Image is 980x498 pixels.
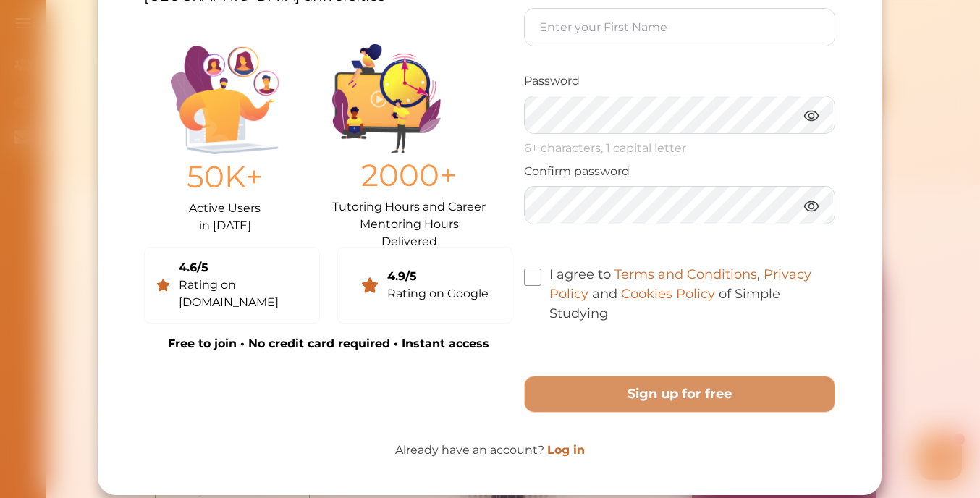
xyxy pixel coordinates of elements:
[144,335,512,353] p: Free to join • No credit card required • Instant access
[179,259,308,277] div: 4.6/5
[333,198,486,235] p: Tutoring Hours and Career Mentoring Hours Delivered
[524,140,835,157] p: 6+ characters, 1 capital letter
[171,200,279,235] p: Active Users in [DATE]
[547,443,585,457] a: Log in
[524,163,835,180] p: Confirm password
[524,376,835,413] button: Sign up for free
[621,286,715,302] a: Cookies Policy
[387,285,489,303] div: Rating on Google
[321,1,332,12] i: 1
[333,153,486,198] p: 2000+
[171,46,279,154] img: Illustration.25158f3c.png
[525,9,835,46] input: Enter your First Name
[144,247,320,324] a: 4.6/5Rating on [DOMAIN_NAME]
[337,247,513,324] a: 4.9/5Rating on Google
[803,106,821,124] img: eye.3286bcf0.webp
[171,154,279,200] p: 50K+
[387,268,489,285] div: 4.9/5
[144,442,835,459] p: Already have an account?
[803,197,821,215] img: eye.3286bcf0.webp
[179,277,308,311] div: Rating on [DOMAIN_NAME]
[524,265,835,324] label: I agree to , and of Simple Studying
[614,266,757,282] a: Terms and Conditions
[524,72,835,90] p: Password
[333,44,442,153] img: Group%201403.ccdcecb8.png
